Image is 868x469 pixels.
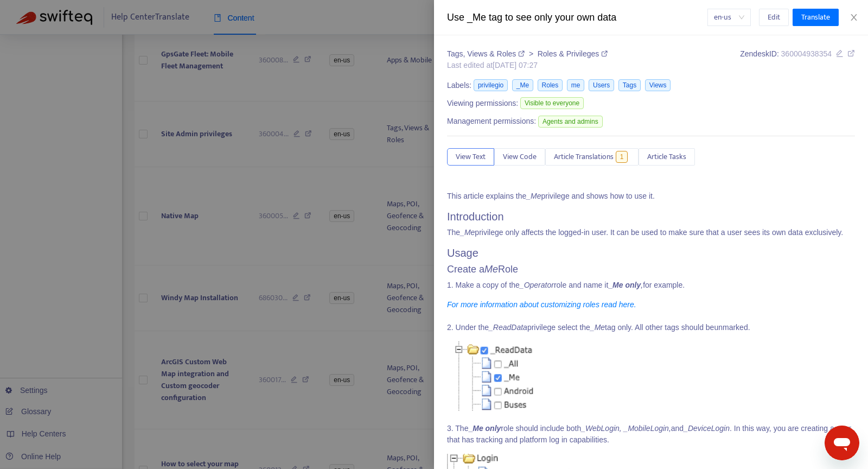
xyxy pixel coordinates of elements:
[538,79,563,91] span: Roles
[503,151,537,163] span: View Code
[608,281,612,289] strong: _
[447,300,636,309] a: For more information about customizing roles read here.
[793,9,839,26] button: Translate
[447,148,494,166] button: View Text
[645,79,671,91] span: Views
[447,341,855,446] p: 3. The role should include both and . In this way, you are creating a user that has tracking and ...
[647,151,686,163] span: Article Tasks
[714,9,744,26] span: en-us
[456,151,486,163] span: View Text
[520,97,584,109] span: Visible to everyone
[484,264,498,275] em: Me
[639,148,695,166] button: Article Tasks
[526,192,541,200] em: _Me
[447,80,471,91] span: Labels:
[468,424,473,433] strong: _
[447,49,527,58] a: Tags, Views & Roles
[447,264,855,276] h3: Create a Role
[512,79,533,91] span: _Me
[554,151,614,163] span: Article Translations
[489,323,527,332] em: _ReadData
[567,79,585,91] span: me
[759,9,789,26] button: Edit
[474,79,508,91] span: privilegio
[684,424,730,433] em: _DeviceLogin
[545,148,639,166] button: Article Translations1
[612,281,641,289] strong: Me only
[473,424,501,433] strong: Me only
[714,323,748,332] span: unmarked
[618,79,641,91] span: Tags
[447,246,855,259] h2: Usage
[538,49,608,58] a: Roles & Privileges
[447,60,608,71] div: Last edited at [DATE] 07:27
[768,11,780,23] span: Edit
[494,148,545,166] button: View Code
[447,227,855,238] p: The privilege only affects the logged-in user. It can be used to make sure that a user sees its o...
[520,281,554,289] em: _Operator
[447,48,608,60] div: >
[825,426,859,460] iframe: To enrich screen reader interactions, please activate Accessibility in Grammarly extension settings
[447,191,855,202] p: This article explains the privilege and shows how to use it.
[850,13,858,22] span: close
[447,299,855,333] p: 2. Under the privilege select the tag only. All other tags should be .
[447,341,553,411] img: mceclip0.png
[447,10,707,25] div: Use _Me tag to see only your own data
[612,281,643,289] em: ,
[447,280,855,291] p: 1. Make a copy of the role and name it for example.
[846,12,861,23] button: Close
[801,11,830,23] span: Translate
[581,424,671,433] em: _WebLogin, _MobileLogin,
[447,98,518,109] span: Viewing permissions:
[447,116,536,127] span: Management permissions:
[616,151,628,163] span: 1
[590,323,605,332] em: _Me
[460,228,475,237] em: _Me
[740,48,855,71] div: Zendesk ID:
[781,49,832,58] span: 360004938354
[589,79,614,91] span: Users
[538,116,603,128] span: Agents and admins
[447,210,855,223] h2: Introduction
